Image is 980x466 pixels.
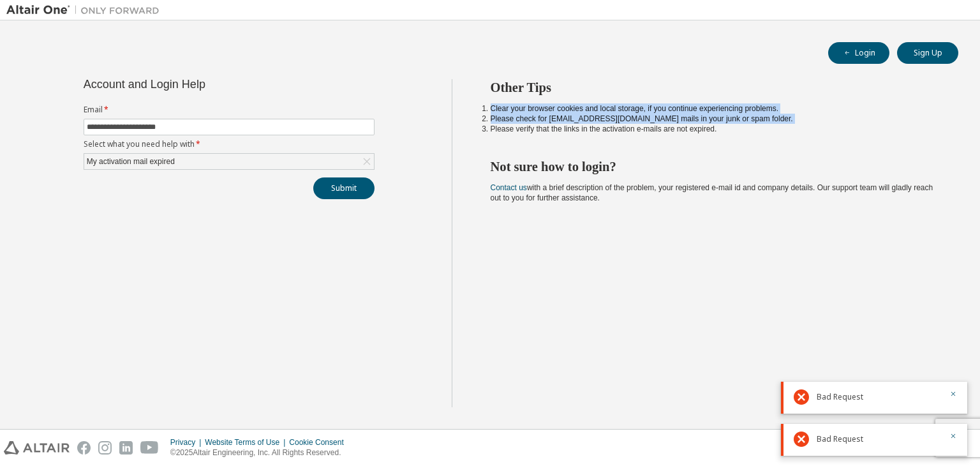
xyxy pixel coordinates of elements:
[897,42,958,64] button: Sign Up
[119,441,133,455] img: linkedin.svg
[84,154,374,169] div: My activation mail expired
[491,114,936,124] li: Please check for [EMAIL_ADDRESS][DOMAIN_NAME] mails in your junk or spam folder.
[289,437,351,447] div: Cookie Consent
[828,42,889,64] button: Login
[170,447,352,458] p: © 2025 Altair Engineering, Inc. All Rights Reserved.
[84,105,375,115] label: Email
[77,441,91,455] img: facebook.svg
[6,4,166,17] img: Altair One
[4,441,70,455] img: altair_logo.svg
[491,183,527,192] a: Contact us
[205,437,289,447] div: Website Terms of Use
[817,392,863,402] span: Bad Request
[491,79,936,96] h2: Other Tips
[491,183,933,202] span: with a brief description of the problem, your registered e-mail id and company details. Our suppo...
[491,158,936,175] h2: Not sure how to login?
[491,103,936,114] li: Clear your browser cookies and local storage, if you continue experiencing problems.
[817,434,863,444] span: Bad Request
[84,139,375,149] label: Select what you need help with
[170,437,205,447] div: Privacy
[84,79,316,89] div: Account and Login Help
[85,154,177,169] div: My activation mail expired
[98,441,112,455] img: instagram.svg
[140,441,159,455] img: youtube.svg
[491,124,936,134] li: Please verify that the links in the activation e-mails are not expired.
[313,177,375,199] button: Submit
